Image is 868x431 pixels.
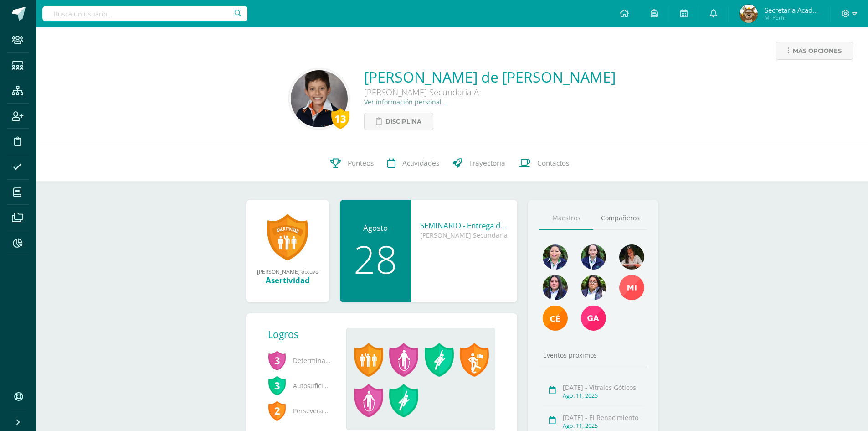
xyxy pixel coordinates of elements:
[402,158,439,168] span: Actividades
[268,328,339,341] div: Logros
[255,275,320,286] div: Asertividad
[581,275,606,300] img: 7052225f9b8468bfa6811723bfd0aac5.png
[364,98,447,106] a: Ver información personal...
[291,70,348,127] img: e2195b104b87f258c700cda48c0ac06f.png
[539,351,647,359] div: Eventos próximos
[324,145,380,182] a: Punteos
[765,14,819,21] span: Mi Perfil
[268,348,332,373] span: Determinación
[619,275,644,300] img: e4592216d3fc84dab095ec77361778a2.png
[581,306,606,331] img: 70cc21b8d61c418a4b6ede52432d9ed3.png
[348,158,374,168] span: Punteos
[563,413,644,422] div: [DATE] - El Renacimiento
[364,87,616,98] div: [PERSON_NAME] Secundaria A
[469,158,505,168] span: Trayectoria
[42,6,247,21] input: Busca un usuario...
[349,240,402,278] div: 28
[446,145,512,182] a: Trayectoria
[776,42,853,60] a: Más opciones
[543,275,568,300] img: f9c4b7d77c5e1bd20d7484783103f9b1.png
[255,268,320,275] div: [PERSON_NAME] obtuvo
[740,5,758,23] img: d6a28b792dbf0ce41b208e57d9de1635.png
[420,231,508,239] div: [PERSON_NAME] Secundaria
[543,306,568,331] img: 9fe7580334846c559dff5945f0b8902e.png
[268,375,286,396] span: 3
[593,207,647,230] a: Compañeros
[512,145,576,182] a: Contactos
[543,244,568,270] img: d7b58b3ee24904eb3feedff3d7c47cbf.png
[793,42,842,59] span: Más opciones
[420,220,508,231] div: SEMINARIO - Entrega de Informe [PERSON_NAME] al MINEDUC
[364,67,616,87] a: [PERSON_NAME] de [PERSON_NAME]
[563,392,644,400] div: Ago. 11, 2025
[364,113,433,130] a: Disciplina
[581,244,606,270] img: 7c64f4cdc1fa2a2a08272f32eb53ba45.png
[385,113,421,130] span: Disciplina
[563,383,644,392] div: [DATE] - Vitrales Góticos
[349,223,402,233] div: Agosto
[765,5,819,15] span: Secretaria Académica
[331,108,349,129] div: 13
[380,145,446,182] a: Actividades
[268,400,286,421] span: 2
[619,244,644,270] img: 1c401adeedf18d09ce6b565d23cb3fa3.png
[539,207,593,230] a: Maestros
[268,398,332,423] span: Perseverancia
[268,373,332,398] span: Autosuficiencia
[563,422,644,430] div: Ago. 11, 2025
[268,350,286,371] span: 3
[537,158,569,168] span: Contactos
